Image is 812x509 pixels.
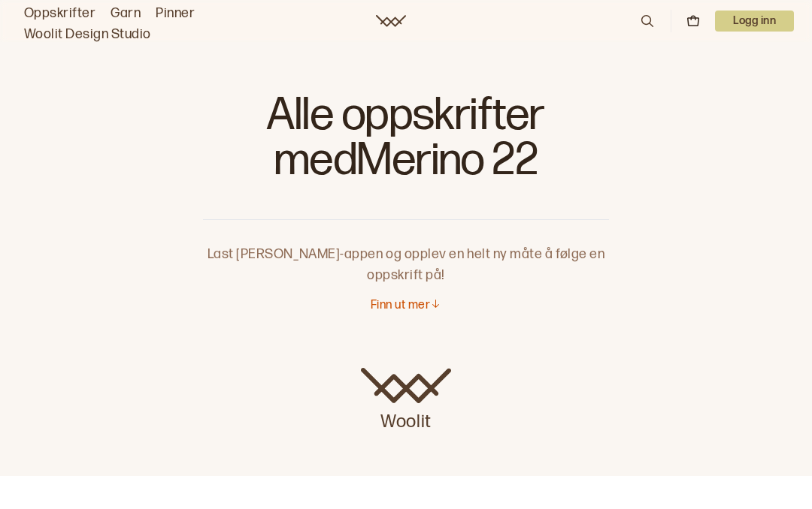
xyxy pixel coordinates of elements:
a: Oppskrifter [24,3,95,24]
a: Pinner [156,3,195,24]
a: Woolit Design Studio [24,24,151,45]
p: Logg inn [715,11,794,32]
h1: Alle oppskrifter med Merino 22 [203,90,609,195]
img: Woolit [361,368,451,404]
button: Finn ut mer [371,298,441,314]
p: Last [PERSON_NAME]-appen og opplev en helt ny måte å følge en oppskrift på! [203,220,609,286]
p: Woolit [361,404,451,434]
button: User dropdown [715,11,794,32]
a: Garn [111,3,141,24]
p: Finn ut mer [371,298,430,314]
a: Woolit [376,15,406,27]
a: Woolit [361,368,451,434]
